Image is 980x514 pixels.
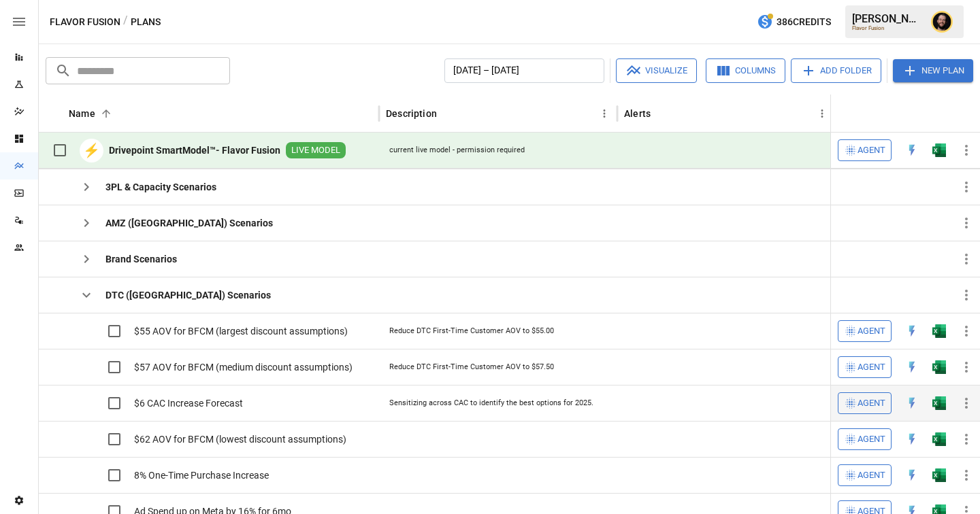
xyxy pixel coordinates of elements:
[932,143,946,157] div: Open in Excel
[905,360,919,374] img: quick-edit-flash.b8aec18c.svg
[838,139,892,161] button: Agent
[932,360,946,374] img: excel-icon.76473adf.svg
[932,360,946,374] div: Open in Excel
[905,396,919,410] img: quick-edit-flash.b8aec18c.svg
[389,145,525,156] div: current live model - permission required
[931,11,953,33] img: Ciaran Nugent
[50,14,120,31] button: Flavor Fusion
[932,143,946,157] img: excel-icon.76473adf.svg
[932,396,946,410] img: excel-icon.76473adf.svg
[932,432,946,446] img: excel-icon.76473adf.svg
[905,324,919,338] div: Open in Quick Edit
[905,432,919,446] div: Open in Quick Edit
[857,324,885,339] span: Agent
[838,428,892,450] button: Agent
[80,139,103,162] div: ⚡
[134,360,353,374] span: $57 AOV for BFCM (medium discount assumptions)
[905,396,919,410] div: Open in Quick Edit
[932,468,946,482] div: Open in Excel
[595,104,614,123] button: Description column menu
[857,396,885,411] span: Agent
[791,58,881,83] button: Add Folder
[69,108,95,119] div: Name
[105,252,177,266] b: Brand Scenarios
[857,432,885,447] span: Agent
[838,356,892,378] button: Agent
[905,468,919,482] div: Open in Quick Edit
[777,14,831,31] span: 386 Credits
[751,10,836,35] button: 386Credits
[857,468,885,483] span: Agent
[923,3,961,41] button: Ciaran Nugent
[438,104,457,123] button: Sort
[134,324,348,338] span: $55 AOV for BFCM (largest discount assumptions)
[857,360,885,375] span: Agent
[652,104,671,123] button: Sort
[905,360,919,374] div: Open in Quick Edit
[893,59,973,82] button: New Plan
[905,432,919,446] img: quick-edit-flash.b8aec18c.svg
[444,58,604,83] button: [DATE] – [DATE]
[905,143,919,157] img: quick-edit-flash.b8aec18c.svg
[134,396,243,410] span: $6 CAC Increase Forecast
[134,432,346,446] span: $62 AOV for BFCM (lowest discount assumptions)
[386,108,437,119] div: Description
[905,143,919,157] div: Open in Quick Edit
[905,468,919,482] img: quick-edit-flash.b8aec18c.svg
[105,180,216,194] b: 3PL & Capacity Scenarios
[123,14,128,31] div: /
[616,58,697,83] button: Visualize
[389,362,554,373] div: Reduce DTC First-Time Customer AOV to $57.50
[838,392,892,414] button: Agent
[286,144,346,157] span: LIVE MODEL
[857,143,885,158] span: Agent
[105,288,271,302] b: DTC ([GEOGRAPHIC_DATA]) Scenarios
[105,216,273,230] b: AMZ ([GEOGRAPHIC_DATA]) Scenarios
[706,58,785,83] button: Columns
[813,104,832,123] button: Alerts column menu
[389,326,554,337] div: Reduce DTC First-Time Customer AOV to $55.00
[905,324,919,338] img: quick-edit-flash.b8aec18c.svg
[852,12,923,25] div: [PERSON_NAME]
[838,464,892,486] button: Agent
[932,468,946,482] img: excel-icon.76473adf.svg
[109,143,280,157] b: Drivepoint SmartModel™- Flavor Fusion
[932,432,946,446] div: Open in Excel
[389,398,593,409] div: Sensitizing across CAC to identify the best options for 2025.
[852,25,923,31] div: Flavor Fusion
[932,324,946,338] img: excel-icon.76473adf.svg
[624,108,651,119] div: Alerts
[134,468,269,482] span: 8% One-Time Purchase Increase
[97,104,116,123] button: Sort
[932,324,946,338] div: Open in Excel
[961,104,980,123] button: Sort
[932,396,946,410] div: Open in Excel
[838,320,892,342] button: Agent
